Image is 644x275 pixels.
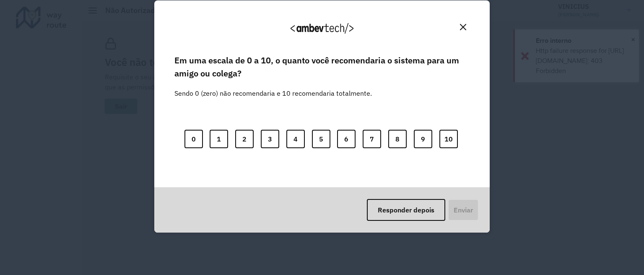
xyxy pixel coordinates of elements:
[388,130,407,148] button: 8
[174,54,470,80] label: Em uma escala de 0 a 10, o quanto você recomendaria o sistema para um amigo ou colega?
[414,130,432,148] button: 9
[439,130,458,148] button: 10
[337,130,356,148] button: 6
[312,130,330,148] button: 5
[184,130,203,148] button: 0
[367,199,445,221] button: Responder depois
[291,23,353,34] img: Logo Ambevtech
[286,130,305,148] button: 4
[210,130,228,148] button: 1
[174,78,372,98] label: Sendo 0 (zero) não recomendaria e 10 recomendaria totalmente.
[261,130,279,148] button: 3
[457,21,470,34] button: Close
[460,24,466,30] img: Close
[235,130,254,148] button: 2
[363,130,381,148] button: 7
